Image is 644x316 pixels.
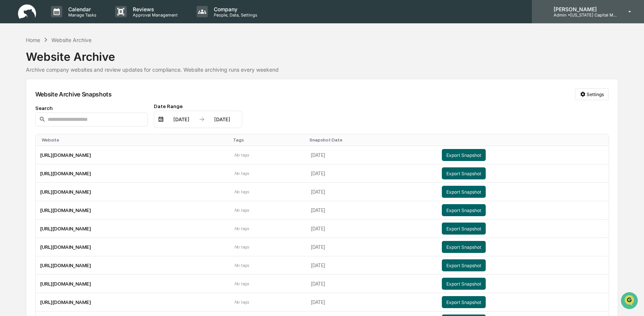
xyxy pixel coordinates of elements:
[442,167,486,179] button: Export Snapshot
[35,90,112,98] div: Website Archive Snapshots
[36,183,230,201] td: [URL][DOMAIN_NAME]
[208,12,261,18] p: People, Data, Settings
[26,65,95,71] div: We're available if you need us!
[36,238,230,256] td: [URL][DOMAIN_NAME]
[306,146,437,164] td: [DATE]
[442,204,486,216] button: Export Snapshot
[442,296,486,308] button: Export Snapshot
[36,201,230,220] td: [URL][DOMAIN_NAME]
[234,226,249,231] span: No tags
[154,103,242,109] div: Date Range
[36,256,230,275] td: [URL][DOMAIN_NAME]
[53,127,91,133] a: Powered byPylon
[54,95,60,101] div: 🗄️
[26,37,40,43] div: Home
[233,137,303,143] div: Toggle SortBy
[62,6,100,12] p: Calendar
[442,149,486,161] button: Export Snapshot
[35,105,148,111] div: Search
[234,281,249,286] span: No tags
[234,244,249,250] span: No tags
[442,278,486,290] button: Export Snapshot
[15,95,48,102] span: Preclearance
[443,137,605,143] div: Toggle SortBy
[442,223,486,235] button: Export Snapshot
[36,220,230,238] td: [URL][DOMAIN_NAME]
[42,137,227,143] div: Toggle SortBy
[51,37,92,43] div: Website Archive
[442,186,486,198] button: Export Snapshot
[8,95,14,101] div: 🖐️
[75,127,91,133] span: Pylon
[234,171,249,176] span: No tags
[8,110,14,116] div: 🔎
[5,92,51,105] a: 🖐️Preclearance
[575,88,609,100] button: Settings
[306,220,437,238] td: [DATE]
[36,293,230,311] td: [URL][DOMAIN_NAME]
[306,238,437,256] td: [DATE]
[26,44,618,63] div: Website Archive
[306,164,437,183] td: [DATE]
[548,6,617,12] p: [PERSON_NAME]
[442,259,486,271] button: Export Snapshot
[199,116,205,122] img: arrow right
[36,275,230,293] td: [URL][DOMAIN_NAME]
[158,116,164,122] img: calendar
[306,256,437,275] td: [DATE]
[234,263,249,268] span: No tags
[18,5,36,19] img: logo
[36,146,230,164] td: [URL][DOMAIN_NAME]
[306,275,437,293] td: [DATE]
[26,57,123,65] div: Start new chat
[36,164,230,183] td: [URL][DOMAIN_NAME]
[208,6,261,12] p: Company
[8,57,21,71] img: 1746055101610-c473b297-6a78-478c-a979-82029cc54cd1
[234,152,249,158] span: No tags
[306,293,437,311] td: [DATE]
[234,299,249,305] span: No tags
[26,66,618,73] div: Archive company websites and review updates for compliance. Website archiving runs every weekend
[127,6,182,12] p: Reviews
[234,208,249,213] span: No tags
[206,116,238,122] div: [DATE]
[51,92,96,105] a: 🗄️Attestations
[8,16,137,28] p: How can we help?
[309,137,434,143] div: Toggle SortBy
[62,12,100,18] p: Manage Tasks
[127,12,182,18] p: Approval Management
[15,109,47,116] span: Data Lookup
[128,60,137,69] button: Start new chat
[62,95,93,102] span: Attestations
[442,241,486,253] button: Export Snapshot
[5,106,50,119] a: 🔎Data Lookup
[548,12,617,18] p: Admin • [US_STATE] Capital Management
[165,116,197,122] div: [DATE]
[306,183,437,201] td: [DATE]
[234,189,249,194] span: No tags
[620,291,640,311] iframe: Open customer support
[306,201,437,220] td: [DATE]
